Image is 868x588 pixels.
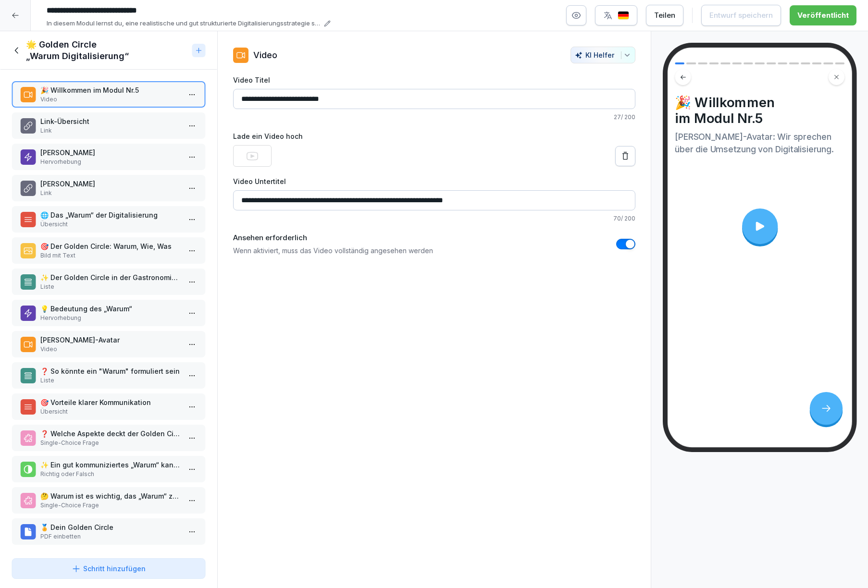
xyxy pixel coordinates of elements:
div: KI Helfer [575,51,631,59]
p: [PERSON_NAME]-Avatar: Wir sprechen über die Umsetzung von Digitalisierung. [675,131,844,156]
div: 🤔 Warum ist es wichtig, das „Warum“ zu kommunizieren?Single-Choice Frage [12,487,206,514]
label: Video Untertitel [233,176,635,186]
div: 🏅 Dein Golden CirclePDF einbetten [12,518,206,545]
h1: 🌟 Golden Circle „Warum Digitalisierung“ [26,39,188,62]
div: ✨ Ein gut kommuniziertes „Warum“ kann die Digitalisierung im Betrieb erleichtern.Richtig oder Falsch [12,456,206,482]
p: Link [40,189,181,197]
button: Entwurf speichern [701,5,781,26]
p: 27 / 200 [233,113,635,122]
div: 💡 Bedeutung des „Warum“Hervorhebung [12,300,206,326]
p: Übersicht [40,220,181,229]
p: 🤔 Warum ist es wichtig, das „Warum“ zu kommunizieren? [40,491,181,501]
p: In diesem Modul lernst du, eine realistische und gut strukturierte Digitalisierungsstrategie spez... [47,19,321,28]
p: 🌐 Das „Warum“ der Digitalisierung [40,210,181,220]
div: Entwurf speichern [709,10,773,21]
p: Video [253,49,277,61]
div: [PERSON_NAME]Link [12,175,206,201]
p: Hervorhebung [40,314,181,322]
div: 🎯 Der Golden Circle: Warum, Wie, WasBild mit Text [12,237,206,264]
h4: 🎉 Willkommen im Modul Nr.5 [675,94,844,126]
p: Liste [40,282,181,291]
div: Link-ÜbersichtLink [12,112,206,139]
button: Teilen [646,5,683,26]
p: ❓ So könnte ein "Warum" formuliert sein [40,366,181,376]
img: de.svg [618,11,629,20]
div: ✨ Der Golden Circle in der Gastronomie (Ein Beispiel)Liste [12,269,206,295]
p: Link [40,126,181,135]
p: Übersicht [40,407,181,416]
label: Lade ein Video hoch [233,131,635,141]
p: 🏅 Dein Golden Circle [40,522,181,532]
p: 70 / 200 [233,214,635,223]
p: 🎯 Vorteile klarer Kommunikation [40,397,181,407]
button: Veröffentlicht [790,5,856,25]
p: ✨ Der Golden Circle in der Gastronomie (Ein Beispiel) [40,272,181,282]
div: [PERSON_NAME]-AvatarVideo [12,331,206,357]
p: Wenn aktiviert, muss das Video vollständig angesehen werden [233,245,433,256]
p: Richtig oder Falsch [40,470,181,478]
div: 🌐 Das „Warum“ der DigitalisierungÜbersicht [12,206,206,233]
div: Veröffentlicht [797,10,849,21]
label: Video Titel [233,75,635,85]
button: KI Helfer [570,47,635,63]
p: [PERSON_NAME] [40,179,181,189]
p: [PERSON_NAME] [40,147,181,158]
p: 💡 Bedeutung des „Warum“ [40,304,181,314]
p: 🎯 Der Golden Circle: Warum, Wie, Was [40,241,181,251]
p: PDF einbetten [40,532,181,541]
p: Liste [40,376,181,385]
p: Link-Übersicht [40,116,181,126]
div: 🎯 Vorteile klarer KommunikationÜbersicht [12,393,206,420]
p: Video [40,95,181,104]
p: 🎉 Willkommen im Modul Nr.5 [40,85,181,95]
div: ❓ So könnte ein "Warum" formuliert seinListe [12,362,206,389]
label: Ansehen erforderlich [233,233,433,244]
div: Teilen [654,10,675,21]
p: ❓ Welche Aspekte deckt der Golden Circle im Kontext der Digitalisierung ab? [40,429,181,439]
p: Single-Choice Frage [40,501,181,510]
div: ❓ Welche Aspekte deckt der Golden Circle im Kontext der Digitalisierung ab?Single-Choice Frage [12,425,206,451]
div: 🎉 Willkommen im Modul Nr.5Video [12,81,206,108]
p: Single-Choice Frage [40,439,181,447]
p: Hervorhebung [40,158,181,166]
p: Bild mit Text [40,251,181,260]
button: Schritt hinzufügen [12,558,206,579]
p: [PERSON_NAME]-Avatar [40,335,181,345]
div: Schritt hinzufügen [72,563,146,574]
p: ✨ Ein gut kommuniziertes „Warum“ kann die Digitalisierung im Betrieb erleichtern. [40,460,181,470]
div: [PERSON_NAME]Hervorhebung [12,144,206,170]
p: Video [40,345,181,354]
